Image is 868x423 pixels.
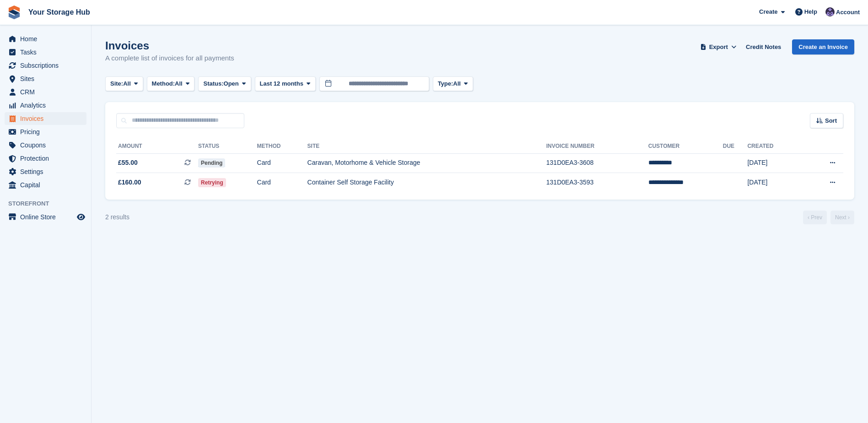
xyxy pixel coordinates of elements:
span: Type: [438,79,453,88]
p: A complete list of invoices for all payments [105,53,234,64]
span: £160.00 [118,178,141,187]
th: Site [307,139,546,154]
a: Your Storage Hub [25,5,94,20]
span: Pricing [20,125,75,138]
h1: Invoices [105,39,234,52]
button: Export [698,39,739,54]
span: Retrying [198,178,226,187]
span: Help [804,7,817,16]
span: Online Store [20,211,75,223]
a: Create an Invoice [792,39,854,54]
a: menu [5,125,86,138]
span: Tasks [20,46,75,59]
a: Preview store [75,211,86,222]
a: menu [5,179,86,191]
img: Liam Beddard [825,7,835,16]
img: stora-icon-8386f47178a22dfd0bd8f6a31ec36ba5ce8667c1dd55bd0f319d3a0aa187defe.svg [7,5,21,19]
span: Sort [825,116,837,125]
span: Account [836,8,860,17]
td: 131D0EA3-3608 [546,153,648,173]
button: Site: All [105,76,143,92]
td: [DATE] [747,153,803,173]
a: menu [5,59,86,72]
td: Caravan, Motorhome & Vehicle Storage [307,153,546,173]
button: Type: All [433,76,473,92]
button: Status: Open [198,76,251,92]
span: Export [709,43,728,52]
nav: Page [801,211,856,224]
span: Open [224,79,239,88]
th: Amount [116,139,198,154]
a: Next [830,211,854,224]
span: Invoices [20,112,75,125]
span: Home [20,33,75,45]
button: Last 12 months [255,76,316,92]
td: Container Self Storage Facility [307,173,546,192]
span: All [175,79,183,88]
a: menu [5,99,86,112]
td: 131D0EA3-3593 [546,173,648,192]
div: 2 results [105,212,129,222]
span: Create [759,7,777,16]
span: CRM [20,86,75,98]
span: Method: [152,79,175,88]
td: Card [257,173,307,192]
th: Invoice Number [546,139,648,154]
th: Customer [648,139,723,154]
th: Status [198,139,257,154]
a: menu [5,139,86,152]
a: menu [5,152,86,165]
a: menu [5,46,86,59]
span: Pending [198,158,225,168]
a: Previous [803,211,827,224]
span: Status: [203,79,223,88]
a: menu [5,33,86,45]
td: [DATE] [747,173,803,192]
button: Method: All [147,76,195,92]
span: Subscriptions [20,59,75,72]
span: Coupons [20,139,75,152]
span: Storefront [8,199,91,208]
th: Method [257,139,307,154]
a: Credit Notes [742,39,785,54]
span: Capital [20,179,75,191]
span: All [123,79,131,88]
td: Card [257,153,307,173]
a: menu [5,86,86,98]
th: Due [723,139,748,154]
a: menu [5,112,86,125]
a: menu [5,72,86,85]
span: Protection [20,152,75,165]
span: £55.00 [118,158,138,168]
span: Site: [110,79,123,88]
span: Analytics [20,99,75,112]
span: Sites [20,72,75,85]
th: Created [747,139,803,154]
span: Last 12 months [260,79,303,88]
span: Settings [20,165,75,178]
a: menu [5,211,86,223]
a: menu [5,165,86,178]
span: All [453,79,461,88]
